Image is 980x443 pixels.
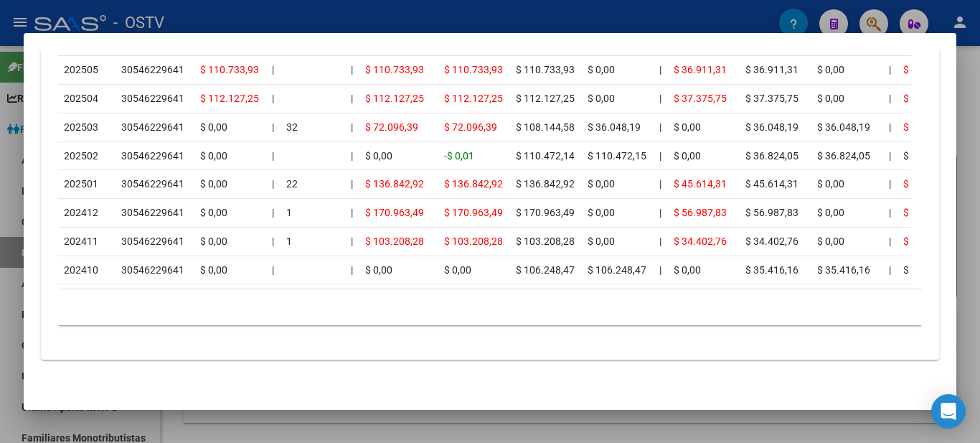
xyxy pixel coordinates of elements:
[365,93,424,104] span: $ 112.127,25
[286,233,292,250] div: 1
[286,176,298,192] div: 22
[64,207,98,218] span: 202412
[674,64,727,75] span: $ 36.911,31
[889,121,891,133] span: |
[516,93,575,104] span: $ 112.127,25
[588,150,646,162] span: $ 110.472,15
[200,150,227,162] span: $ 0,00
[889,64,891,75] span: |
[903,236,956,247] span: $ 68.805,52
[889,150,891,162] span: |
[444,178,503,190] span: $ 136.842,92
[200,93,259,104] span: $ 112.127,25
[588,236,615,247] span: $ 0,00
[64,150,98,162] span: 202502
[674,178,727,190] span: $ 45.614,31
[745,264,798,276] span: $ 35.416,16
[121,62,184,78] div: 30546229641
[745,64,798,75] span: $ 36.911,31
[588,207,615,218] span: $ 0,00
[272,64,274,75] span: |
[64,93,98,104] span: 202504
[351,207,353,218] span: |
[200,207,227,218] span: $ 0,00
[121,205,184,221] div: 30546229641
[659,93,661,104] span: |
[365,64,424,75] span: $ 110.733,93
[365,236,424,247] span: $ 103.208,28
[745,121,798,133] span: $ 36.048,19
[121,90,184,107] div: 30546229641
[903,207,962,218] span: $ 113.975,66
[745,150,798,162] span: $ 36.824,05
[365,121,418,133] span: $ 72.096,39
[516,264,575,276] span: $ 106.248,47
[588,121,641,133] span: $ 36.048,19
[200,178,227,190] span: $ 0,00
[674,236,727,247] span: $ 34.402,76
[64,121,98,133] span: 202503
[121,262,184,279] div: 30546229641
[903,64,956,75] span: $ 73.822,62
[903,93,956,104] span: $ 74.751,50
[817,150,870,162] span: $ 36.824,05
[351,150,353,162] span: |
[200,264,227,276] span: $ 0,00
[351,93,353,104] span: |
[272,207,274,218] span: |
[121,148,184,164] div: 30546229641
[817,264,870,276] span: $ 35.416,16
[64,236,98,247] span: 202411
[351,64,353,75] span: |
[903,121,956,133] span: $ 72.096,39
[351,178,353,190] span: |
[365,264,392,276] span: $ 0,00
[817,178,844,190] span: $ 0,00
[889,207,891,218] span: |
[444,93,503,104] span: $ 112.127,25
[588,64,615,75] span: $ 0,00
[931,394,966,429] div: Open Intercom Messenger
[272,178,274,190] span: |
[889,93,891,104] span: |
[365,178,424,190] span: $ 136.842,92
[889,264,891,276] span: |
[588,93,615,104] span: $ 0,00
[444,207,503,218] span: $ 170.963,49
[64,64,98,75] span: 202505
[444,264,471,276] span: $ 0,00
[516,236,575,247] span: $ 103.208,28
[286,119,298,136] div: 32
[444,236,503,247] span: $ 103.208,28
[889,178,891,190] span: |
[286,205,292,221] div: 1
[903,150,930,162] span: $ 0,00
[121,176,184,192] div: 30546229641
[351,121,353,133] span: |
[817,93,844,104] span: $ 0,00
[674,121,701,133] span: $ 0,00
[903,264,930,276] span: $ 0,00
[351,264,353,276] span: |
[659,178,661,190] span: |
[200,64,259,75] span: $ 110.733,93
[444,64,503,75] span: $ 110.733,93
[121,119,184,136] div: 30546229641
[200,121,227,133] span: $ 0,00
[659,236,661,247] span: |
[516,207,575,218] span: $ 170.963,49
[903,178,956,190] span: $ 91.228,61
[272,121,274,133] span: |
[674,150,701,162] span: $ 0,00
[64,178,98,190] span: 202501
[272,150,274,162] span: |
[817,121,870,133] span: $ 36.048,19
[588,264,646,276] span: $ 106.248,47
[745,178,798,190] span: $ 45.614,31
[817,64,844,75] span: $ 0,00
[272,93,274,104] span: |
[817,236,844,247] span: $ 0,00
[516,178,575,190] span: $ 136.842,92
[674,93,727,104] span: $ 37.375,75
[745,207,798,218] span: $ 56.987,83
